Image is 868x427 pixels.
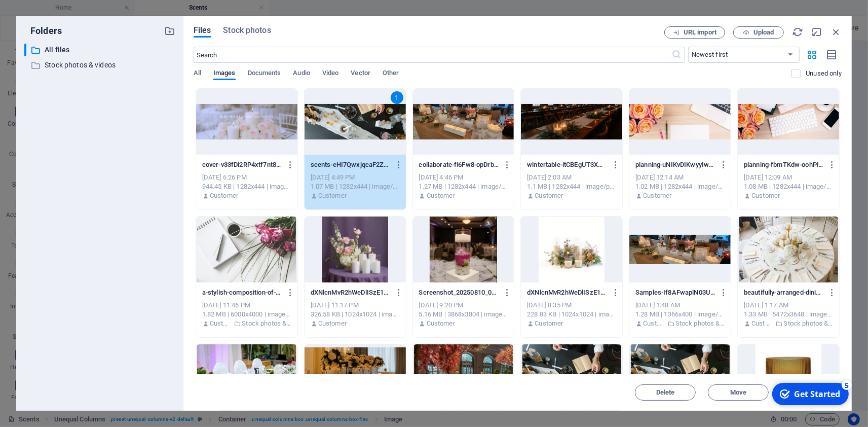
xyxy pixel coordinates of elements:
span: Vector [351,67,370,81]
span: All [194,67,201,81]
span: Add elements [188,225,239,239]
p: Customer [535,319,563,328]
p: scents-eHI7QwxjqcaF2Z65VQYxrA.png [311,160,390,169]
div: 1.08 MB | 1282x444 | image/png [744,182,833,191]
p: All files [45,44,157,56]
i: Close [831,26,842,38]
div: [DATE] 1:17 AM [744,301,833,310]
div: [DATE] 1:48 AM [635,301,725,310]
i: Reload [792,26,803,38]
span: Upload [753,29,774,35]
div: [DATE] 9:20 PM [419,301,508,310]
p: Customer [751,191,780,200]
p: Customer [535,191,563,200]
p: Screenshot_20250810_073456_Facebook-GuB4afPlYjbcD3rlncFNKw.jpg [419,288,499,297]
p: Folders [24,24,62,38]
p: wintertable-itCBEgUT3XAkQUtwxq6FXA.png [527,160,607,169]
p: Customer [751,319,773,328]
p: Customer [318,191,347,200]
div: By: Customer | Folder: Stock photos & videos [744,319,833,328]
button: Delete [635,384,696,401]
div: [DATE] 4:49 PM [311,173,400,182]
span: Images [213,67,236,81]
p: cover-v33fDi2RP4xtf7nt8vkBIA.png [202,160,282,169]
p: dXNlcnMvR2hWeDlISzE1OVNOVXlndlNheXBuUExzTTMzMy9nZW5lcmF0ZWQvY2I3NzA2YTQtM2FhNS00YzRjLWE5ZWMtZTNlO... [311,288,390,297]
div: [DATE] 11:46 PM [202,301,291,310]
div: Get Started 5 items remaining, 0% complete [6,4,83,26]
div: 1.1 MB | 1282x444 | image/png [527,182,616,191]
div: 326.58 KB | 1024x1024 | image/jpeg [311,310,400,319]
p: Customer [427,319,455,328]
p: planning-fbmTKdw-oohPihGt7K5KfA.png [744,160,823,169]
div: By: Customer | Folder: Stock photos & videos [635,319,725,328]
div: 5.16 MB | 3868x3804 | image/jpeg [419,310,508,319]
div: 1.28 MB | 1366x400 | image/png [635,310,725,319]
span: Other [383,67,399,81]
div: [DATE] 12:09 AM [744,173,833,182]
div: 5 [76,1,86,11]
span: Video [322,67,338,81]
p: Customer [427,191,455,200]
p: collaborate-fi6Fw8-opDrbjYi8Mo4jnA.png [419,160,499,169]
p: Customer [210,191,238,200]
p: Samples-If8AFwaplN03UbLSuEAtaw.png [635,288,715,297]
div: [DATE] 4:46 PM [419,173,508,182]
p: Stock photos & videos [242,319,291,328]
div: [DATE] 2:03 AM [527,173,616,182]
div: ​ [24,44,26,56]
p: Stock photos & videos [45,59,157,71]
i: Minimize [811,26,822,38]
span: Paste clipboard [243,225,298,239]
button: Upload [733,26,784,39]
p: Customer [210,319,231,328]
button: URL import [664,26,725,39]
div: [DATE] 6:26 PM [202,173,291,182]
div: 1.27 MB | 1282x444 | image/png [419,182,508,191]
div: 1.82 MB | 6000x4000 | image/jpeg [202,310,291,319]
p: Customer [318,319,347,328]
span: URL import [684,29,716,35]
div: 1 [391,91,403,104]
div: 944.45 KB | 1282x444 | image/png [202,182,291,191]
button: Move [708,384,769,401]
span: Move [730,389,746,396]
p: Customer [643,191,671,200]
i: Create new folder [164,25,175,37]
p: Stock photos & videos [784,319,833,328]
p: beautifully-arranged-dining-table-setting-with-candles-and-floral-centerpiece-perfect-for-a-weddi... [744,288,823,297]
div: Stock photos & videos [24,59,175,72]
p: planning-uNIKvDIKwyyIwXuiPtGReg.png [635,160,715,169]
span: Files [194,24,211,37]
span: Audio [293,67,310,81]
div: [DATE] 12:14 AM [635,173,725,182]
span: Stock photos [223,24,271,37]
div: 1.02 MB | 1282x444 | image/png [635,182,725,191]
input: Search [194,47,672,63]
p: Displays only files that are not in use on the website. Files added during this session can still... [806,69,842,78]
p: a-stylish-composition-of-pink-roses-a-cup-of-coffee-and-a-notepad-perfect-for-romantic-themes-yoe... [202,288,282,297]
div: 228.83 KB | 1024x1024 | image/jpeg [527,310,616,319]
p: Stock photos & videos [675,319,725,328]
div: Drop content here [16,181,470,253]
span: Documents [248,67,281,81]
div: 1.33 MB | 5472x3648 | image/jpeg [744,310,833,319]
p: dXNlcnMvR2hWeDlISzE1OVNOVXlndlNheXBuUExzTTMzMy9nZW5lcmF0ZWQvMDQzNDRiNGYtNjU4MS00ZTFmLWEyMDktYTBlY... [527,288,607,297]
div: [DATE] 11:17 PM [311,301,400,310]
p: Customer [643,319,664,328]
div: [DATE] 8:35 PM [527,301,616,310]
div: 1.07 MB | 1282x444 | image/png [311,182,400,191]
div: Get Started [28,10,74,21]
span: Delete [656,389,675,396]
